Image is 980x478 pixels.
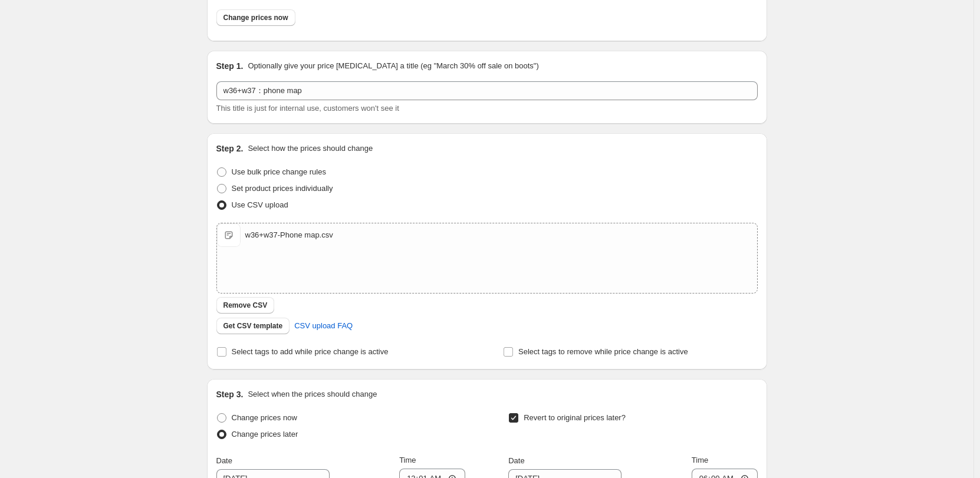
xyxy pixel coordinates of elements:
[399,456,416,464] span: Time
[232,413,297,422] span: Change prices now
[294,320,353,332] span: CSV upload FAQ
[524,413,626,422] span: Revert to original prices later?
[223,301,268,310] span: Remove CSV
[216,9,295,26] button: Change prices now
[216,318,290,334] button: Get CSV template
[216,60,244,72] h2: Step 1.
[248,143,373,154] p: Select how the prices should change
[508,456,524,465] span: Date
[223,13,288,22] span: Change prices now
[692,456,708,464] span: Time
[232,200,288,209] span: Use CSV upload
[248,388,377,400] p: Select when the prices should change
[216,104,399,113] span: This title is just for internal use, customers won't see it
[287,317,360,335] a: CSV upload FAQ
[216,297,275,314] button: Remove CSV
[216,143,244,154] h2: Step 2.
[232,167,326,176] span: Use bulk price change rules
[216,81,758,100] input: 30% off holiday sale
[245,229,333,241] div: w36+w37-Phone map.csv
[216,456,232,465] span: Date
[248,60,538,72] p: Optionally give your price [MEDICAL_DATA] a title (eg "March 30% off sale on boots")
[232,184,333,193] span: Set product prices individually
[223,321,283,331] span: Get CSV template
[232,347,389,356] span: Select tags to add while price change is active
[216,388,244,400] h2: Step 3.
[518,347,688,356] span: Select tags to remove while price change is active
[232,430,298,439] span: Change prices later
